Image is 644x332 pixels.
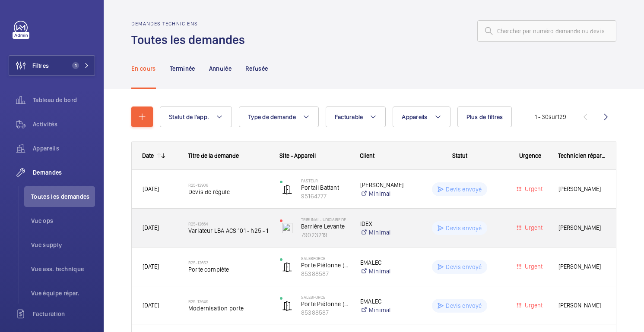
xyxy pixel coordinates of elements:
font: 95164777 [301,193,327,200]
font: Devis envoyé [446,263,482,270]
font: Technicien réparateur [558,152,615,159]
img: automatic_door.svg [282,184,292,194]
font: [PERSON_NAME] [558,302,601,309]
font: Demandes [33,169,62,176]
font: Annulée [209,65,232,72]
a: Minimal [360,306,406,314]
a: Minimal [360,189,406,198]
div: Appuyez sur ESPACE pour sélectionner cette ligne. [132,170,616,209]
font: Pasteur [301,178,318,183]
font: EMALEC [360,259,381,266]
font: Activités [33,121,57,128]
font: IDEX [360,220,372,227]
font: Vue ass. technique [31,266,84,272]
a: Minimal [360,228,406,237]
font: Toutes les demandes [131,32,245,47]
font: Urgent [525,302,542,309]
font: Devis envoyé [446,302,482,309]
font: Devis envoyé [446,225,482,232]
a: Minimal [360,267,406,276]
font: Refusée [245,65,268,72]
font: Site - Appareil [279,152,316,159]
font: [DATE] [143,302,159,309]
button: Plus de filtres [457,106,512,127]
font: 79023219 [301,232,327,238]
font: SALESFORCE [301,294,325,300]
font: R25-12653 [188,260,208,265]
button: Statut de l'app. [160,106,232,127]
font: Variateur LBA ACS 101 - h25 - 1 [188,227,269,234]
font: Toutes les demandes [31,193,90,200]
img: automatic_door.svg [282,262,292,272]
font: Urgence [519,152,541,159]
font: Minimal [369,190,390,197]
button: Facturable [326,106,386,127]
font: Terminée [170,65,195,72]
font: Client [360,152,374,159]
font: Plus de filtres [466,113,503,120]
font: Urgent [525,185,542,192]
font: Minimal [369,307,390,313]
font: Titre de la demande [188,152,239,159]
font: 1 - 30 [535,113,549,120]
font: Vue ops [31,217,53,224]
font: Appareils [33,145,59,152]
input: Chercher par numéro demande ou devis [477,20,616,42]
font: 1 [75,63,77,69]
button: Appareils [393,106,450,127]
img: barrier_levante.svg [282,223,292,233]
font: TRIBUNAL JUDICIAIRE DE [GEOGRAPHIC_DATA] [301,217,384,222]
font: [PERSON_NAME] [558,185,601,192]
font: Facturation [33,310,65,317]
button: Type de demande [239,106,319,127]
font: Appareils [402,113,427,120]
font: Devis envoyé [446,186,482,193]
font: Vue supply [31,241,62,248]
font: R25-12908 [188,182,209,188]
font: Barrière Levante [301,223,345,230]
font: Facturable [335,113,363,120]
font: Date [142,152,154,159]
font: En cours [131,65,156,72]
img: automatic_door.svg [282,301,292,311]
font: EMALEC [360,298,381,305]
font: Modernisation porte [188,305,244,312]
font: Demandes techniciens [131,21,198,27]
font: [PERSON_NAME] [360,182,403,188]
font: Porte Piétonne ([GEOGRAPHIC_DATA]) [301,301,400,307]
button: Filtres1 [9,55,95,76]
div: Appuyez sur ESPACE pour sélectionner cette ligne. [132,286,616,325]
font: Urgent [525,263,542,270]
font: Tableau de bord [33,97,77,103]
font: Minimal [369,229,390,236]
font: Portail Battant [301,184,339,191]
font: 129 [557,113,566,120]
font: [PERSON_NAME] [558,263,601,270]
font: SALESFORCE [301,256,325,261]
font: [DATE] [143,263,159,270]
font: 85388587 [301,309,329,316]
font: Vue équipe répar. [31,290,79,297]
font: R25-12664 [188,221,208,226]
font: Statut de l'app. [169,113,209,120]
font: Devis de régule [188,188,230,195]
font: R25-12649 [188,299,208,304]
font: [DATE] [143,185,159,192]
font: Minimal [369,268,390,275]
font: Urgent [525,224,542,231]
font: Statut [452,152,467,159]
font: Type de demande [248,113,296,120]
font: Porte complète [188,266,229,273]
div: Appuyez sur ESPACE pour sélectionner cette ligne. [132,209,616,247]
div: Appuyez sur ESPACE pour sélectionner cette ligne. [132,247,616,286]
font: Porte Piétonne ([GEOGRAPHIC_DATA]) [301,262,400,269]
font: [PERSON_NAME] [558,224,601,231]
font: sur [549,113,557,120]
font: 85388587 [301,270,329,277]
font: [DATE] [143,224,159,231]
font: Filtres [32,62,49,69]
